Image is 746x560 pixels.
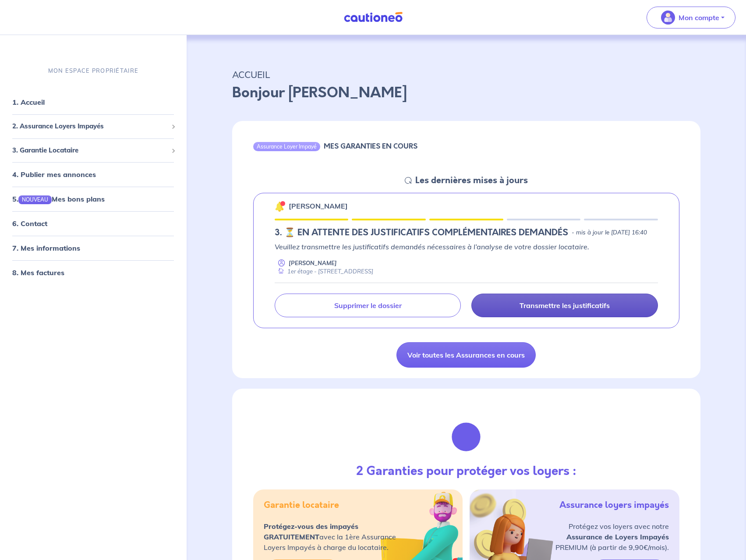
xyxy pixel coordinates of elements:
[520,301,610,310] p: Transmettre les justificatifs
[12,244,80,252] a: 7. Mes informations
[12,98,45,106] a: 1. Accueil
[48,67,138,75] p: MON ESPACE PROPRIÉTAIRE
[334,301,402,310] p: Supprimer le dossier
[264,500,339,510] h5: Garantie locataire
[340,12,406,23] img: Cautioneo
[12,195,105,203] a: 5.NOUVEAUMes bons plans
[4,118,183,135] div: 2. Assurance Loyers Impayés
[572,228,647,237] p: - mis à jour le [DATE] 16:40
[415,175,528,186] h5: Les dernières mises à jours
[232,82,700,103] p: Bonjour [PERSON_NAME]
[566,532,669,541] strong: Assurance de Loyers Impayés
[289,201,348,211] p: [PERSON_NAME]
[396,342,536,368] a: Voir toutes les Assurances en cours
[12,219,47,228] a: 6. Contact
[253,142,320,151] div: Assurance Loyer Impayé
[471,294,658,317] a: Transmettre les justificatifs
[324,142,417,150] h6: MES GARANTIES EN COURS
[232,67,700,82] p: ACCUEIL
[275,201,285,212] img: 🔔
[275,227,658,238] div: state: DOCUMENTS-INCOMPLETE, Context: NEW,CHOOSE-CERTIFICATE,ALONE,LESSOR-DOCUMENTS,NOT-ELIGIBLE
[679,12,719,23] p: Mon compte
[4,166,183,183] div: 4. Publier mes annonces
[12,170,96,179] a: 4. Publier mes annonces
[4,142,183,159] div: 3. Garantie Locataire
[275,227,568,238] h5: 3. ⏳️️ EN ATTENTE DES JUSTIFICATIFS COMPLÉMENTAIRES DEMANDÉS
[4,93,183,111] div: 1. Accueil
[275,241,658,252] p: Veuillez transmettre les justificatifs demandés nécessaires à l’analyse de votre dossier locataire.
[442,413,490,461] img: justif-loupe
[12,268,64,277] a: 8. Mes factures
[4,239,183,257] div: 7. Mes informations
[264,521,396,553] p: avec la 1ère Assurance Loyers Impayés à charge du locataire.
[647,7,735,28] button: illu_account_valid_menu.svgMon compte
[289,259,337,267] p: [PERSON_NAME]
[264,522,358,541] strong: Protégez-vous des impayés GRATUITEMENT
[12,145,168,155] span: 3. Garantie Locataire
[4,190,183,208] div: 5.NOUVEAUMes bons plans
[12,121,168,131] span: 2. Assurance Loyers Impayés
[275,267,373,276] div: 1er étage - [STREET_ADDRESS]
[661,11,675,25] img: illu_account_valid_menu.svg
[555,521,669,553] p: Protégez vos loyers avec notre PREMIUM (à partir de 9,90€/mois).
[559,500,669,510] h5: Assurance loyers impayés
[275,294,461,317] a: Supprimer le dossier
[4,215,183,232] div: 6. Contact
[356,464,576,479] h3: 2 Garanties pour protéger vos loyers :
[4,264,183,281] div: 8. Mes factures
